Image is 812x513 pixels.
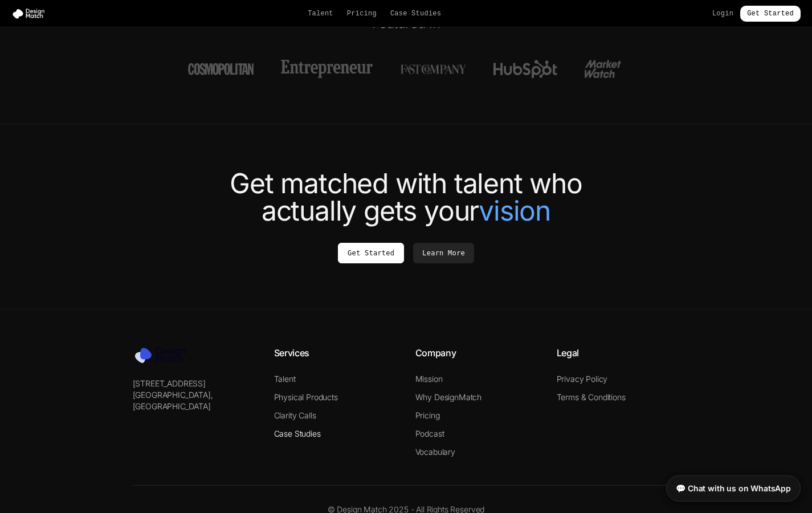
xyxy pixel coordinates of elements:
h4: Services [274,346,397,360]
a: Get Started [740,6,801,22]
h4: Legal [557,346,680,360]
a: Vocabulary [415,447,455,457]
img: Featured Logo 4 [493,60,557,78]
a: Get Started [338,243,404,263]
a: Mission [415,374,443,384]
p: [GEOGRAPHIC_DATA], [GEOGRAPHIC_DATA] [133,389,256,412]
a: Why DesignMatch [415,392,482,402]
a: Privacy Policy [557,374,608,384]
a: Podcast [415,429,444,438]
p: [STREET_ADDRESS] [133,378,256,389]
a: Clarity Calls [274,410,316,420]
img: Featured Logo 5 [585,60,624,78]
a: Talent [308,9,333,18]
a: Terms & Conditions [557,392,626,402]
img: Featured Logo 3 [400,60,466,78]
img: Featured Logo 2 [281,60,373,78]
a: Talent [274,374,296,384]
a: Physical Products [274,392,338,402]
img: Featured Logo 1 [188,60,254,78]
img: Design Match [11,8,50,19]
span: vision [479,197,550,225]
a: Login [712,9,733,18]
a: Pricing [415,410,440,420]
a: Pricing [347,9,377,18]
a: Case Studies [274,429,321,438]
a: 💬 Chat with us on WhatsApp [666,475,801,502]
h2: Get matched with talent who actually gets your [87,170,725,225]
img: Design Match [133,346,195,364]
a: Learn More [413,243,474,263]
a: Case Studies [390,9,441,18]
h4: Company [415,346,538,360]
